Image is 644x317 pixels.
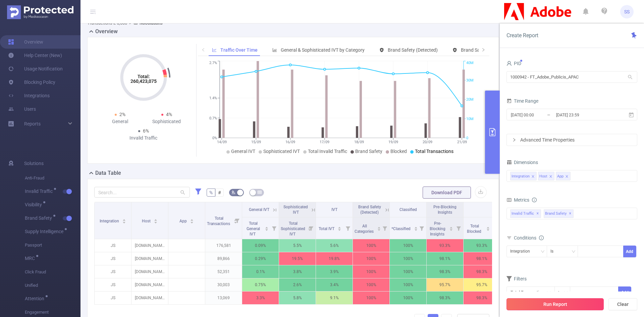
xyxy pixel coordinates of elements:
[242,265,279,278] p: 0.1%
[427,292,463,304] p: 98.3%
[95,239,131,252] p: JS
[308,149,347,154] span: Total Invalid Traffic
[549,175,552,179] i: icon: close
[100,219,120,223] span: Integration
[512,138,516,142] i: icon: right
[269,217,279,239] i: Filter menu
[550,246,558,257] div: Is
[8,49,62,62] a: Help Center (New)
[265,226,269,228] i: icon: caret-up
[97,118,144,125] div: General
[507,134,637,146] div: icon: rightAdvanced Time Properties
[486,226,490,230] div: Sort
[390,252,426,265] p: 100%
[205,292,242,304] p: 13,069
[316,239,353,252] p: 5.6%
[316,292,353,304] p: 9.1%
[316,278,353,291] p: 3.4%
[377,228,381,230] i: icon: caret-down
[8,102,36,116] a: Users
[25,202,44,207] span: Visibility
[24,121,41,126] span: Reports
[466,136,468,140] tspan: 0
[414,226,418,230] div: Sort
[131,239,168,252] p: [DOMAIN_NAME]
[449,226,453,230] div: Sort
[510,209,541,218] span: Invalid Traffic
[25,216,54,220] span: Brand Safety
[461,47,509,53] span: Brand Safety (Blocked)
[337,226,341,230] div: Sort
[190,218,194,220] i: icon: caret-up
[179,219,188,223] span: App
[205,239,242,252] p: 176,581
[258,190,262,194] i: icon: table
[414,228,418,230] i: icon: caret-down
[514,235,544,241] span: Conditions
[122,218,126,222] div: Sort
[95,278,131,291] p: JS
[7,5,73,19] img: Protected Media
[564,290,568,295] i: icon: down
[536,210,539,218] span: ✕
[209,190,213,195] span: %
[242,292,279,304] p: 3.3%
[353,278,389,291] p: 100%
[25,256,37,261] span: MRC
[353,292,389,304] p: 100%
[343,217,353,239] i: Filter menu
[122,221,126,223] i: icon: caret-down
[454,217,463,239] i: Filter menu
[433,205,457,215] span: Pre-Blocking Insights
[8,89,50,102] a: Integrations
[166,112,172,117] span: 4%
[506,298,604,310] button: Run Report
[131,292,168,304] p: [DOMAIN_NAME]
[557,172,563,181] div: App
[449,228,453,230] i: icon: caret-down
[355,224,375,234] span: All Categories
[242,252,279,265] p: 0.29%
[249,207,269,212] span: General IVT
[319,226,335,231] span: Total IVT
[541,250,545,254] i: icon: down
[154,218,158,220] i: icon: caret-up
[251,140,261,144] tspan: 15/09
[95,292,131,304] p: JS
[218,190,221,195] span: #
[220,47,258,53] span: Traffic Over Time
[466,78,474,83] tspan: 30M
[353,252,389,265] p: 100%
[355,149,382,154] span: Brand Safety
[217,140,227,144] tspan: 14/09
[94,187,190,198] input: Search...
[510,110,565,119] input: Start date
[281,47,365,53] span: General & Sophisticated IVT by Category
[119,112,125,117] span: 2%
[24,157,44,170] span: Solutions
[415,149,453,154] span: Total Transactions
[8,35,43,49] a: Overview
[143,128,149,134] span: 6%
[120,135,167,142] div: Invalid Traffic
[131,252,168,265] p: [DOMAIN_NAME]
[281,221,305,236] span: Total Sophisticated IVT
[263,149,300,154] span: Sophisticated IVT
[390,149,407,154] span: Blocked
[122,218,126,220] i: icon: caret-up
[464,278,500,291] p: 95.7%
[25,171,80,185] span: Anti-Fraud
[353,239,389,252] p: 100%
[623,246,636,257] button: Add
[427,265,463,278] p: 98.3%
[506,61,512,66] i: icon: user
[466,61,474,65] tspan: 40M
[8,62,63,75] a: Usage Notification
[449,226,453,228] i: icon: caret-up
[209,96,217,100] tspan: 1.4%
[209,61,217,65] tspan: 2.7%
[390,292,426,304] p: 100%
[25,239,80,252] span: Passport
[390,278,426,291] p: 100%
[423,140,433,144] tspan: 20/09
